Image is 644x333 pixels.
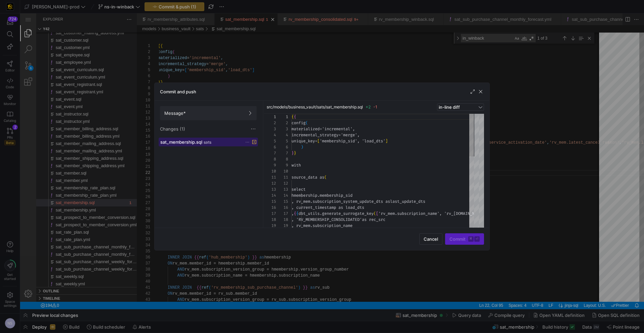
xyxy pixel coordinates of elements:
span: with [138,79,148,83]
span: materialized [138,42,167,47]
div: sat_event_curriculum.yml [16,60,117,67]
h3: Explorer Section: y42 [23,12,30,19]
button: sat_membership.sqlsats [159,138,258,146]
a: Editor Language Status: Formatting, There are multiple formatters for 'jinja-sql' files. One of t... [537,288,544,296]
div: 17 [123,126,130,132]
span: sat_membership.yml [36,194,76,199]
a: sat_membership.sql [197,13,235,18]
div: /models/business_vault/sats/sat_sub_purchase_channel_weekly_forecast.yml [28,252,117,259]
div: Folders Section [16,12,117,19]
div: /models/business_vault/sats/sat_membership_rate_plan.sql [28,171,117,178]
a: More Actions... [612,2,620,10]
span: 'rv_mem.latest_cancel_reason' [529,127,599,132]
span: { [294,114,296,120]
div: sat_member_billing_address.sql [16,112,117,119]
div: sat_sub_purchase_channel_weekly_forecast.sql [16,245,117,252]
a: LF [527,288,535,296]
span: sat_member_billing_address.yml [36,120,99,125]
span: sat_membership_rate_plan.sql [36,172,95,177]
span: as [232,115,237,120]
div: /models/business_vault/sats/sat_event_curriculum.sql [28,53,117,60]
span: sat_weekly.sql [36,260,64,266]
span: sat_sub_purchase_channel_monthly_forecast.yml [36,238,132,243]
div: sat_employee.yml [16,45,117,53]
a: rv_membership_attributes.sql [127,3,185,8]
span: ( [152,36,155,41]
span: ) [148,60,150,65]
div: 6 [123,60,130,66]
span: then [227,145,237,150]
span: as [280,133,285,138]
span: , [527,127,529,132]
span: src/models/business_vault/sats/sat_membership.sql [267,105,363,109]
ul: Tab actions [338,3,348,9]
a: jinja-sql [544,288,560,296]
span: ( [172,91,174,95]
div: sat_member.yml [16,163,117,171]
div: 5 [123,54,130,60]
span: , [138,121,140,126]
a: Notifications [612,288,621,296]
a: Ln 22, Col 95 [458,288,485,296]
div: /models/business_vault/sats/sat_rate_plan.sql [28,215,117,223]
div: sat_prospect_to_member_conversion.sql [16,200,117,208]
div: Previous Match (⇧Enter) [541,21,548,29]
a: Close (⌘W) [249,3,256,9]
a: sats [176,13,184,18]
div: sat_member.sql [16,156,117,163]
div: 16 [123,120,130,126]
div: Match Whole Word (⌥⌘W) [501,21,507,28]
span: = [186,48,189,53]
a: Errors: 194 [19,288,41,296]
span: current_timestamp [140,121,181,126]
span: load_dts [189,121,208,126]
span: incremental_strategy='merge', [291,132,360,138]
span: }} [138,66,143,71]
span: as [184,121,189,126]
div: sat_membership_rate_plan.yml [16,178,117,186]
span: , [206,48,208,53]
span: sat_member_shipping_address.yml [36,150,104,155]
span: rec_src [285,133,302,138]
div: 3 [276,126,288,132]
a: Views and More Actions... [105,2,113,10]
div: Layout: U.S. [561,288,588,296]
a: check-all Prettier [589,288,610,296]
span: sat_rate_plan.yml [36,224,70,229]
div: sat_rate_plan.sql [16,215,117,223]
span: sat_employee.yml [36,46,71,51]
span: config [138,36,152,41]
a: rv_membership_winback.sql [359,3,414,8]
span: sat_member_mailing_address.yml [36,135,102,140]
div: 7 [123,66,130,72]
span: , [138,127,140,132]
span: { [291,114,294,120]
div: 4 [276,132,288,138]
h3: Timeline [23,281,40,289]
div: 1 [276,114,288,120]
span: as [164,91,169,95]
div: 11 [123,90,130,96]
div: /models/business_vault/sats [176,12,184,19]
div: Errors: 194 [18,288,42,296]
span: ( [306,120,308,126]
div: /models/business_vault/sats/sat_prospect_to_member_conversion.sql [28,200,117,208]
span: sat_event_registrant.yml [36,76,83,81]
span: 'RV_MEMBERSHIP_CONSOLIDATED' [140,133,208,138]
div: LF [526,288,536,296]
ul: Tab actions [414,3,423,9]
span: source_data [138,91,164,95]
div: /models/business_vault [142,12,170,19]
div: 8 [264,156,276,162]
div: 10 [123,84,130,90]
div: /models/business_vault/sats/sat_sub_purchase_channel_weekly_forecast.sql [28,245,117,252]
div: /models/business_vault/sats/sat_employee.sql [28,38,117,45]
span: sats [204,140,211,145]
textarea: Find [441,21,493,29]
span: sat_weekly.yml [36,268,65,273]
span: in-line diff [439,104,460,110]
div: 19 [123,138,130,144]
div: check-all Prettier [588,288,611,296]
span: sat_sub_purchase_channel_weekly_forecast.sql [36,246,129,251]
